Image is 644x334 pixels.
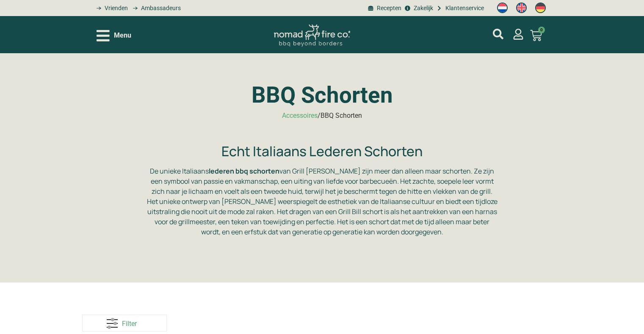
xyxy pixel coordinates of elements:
img: Duits [535,3,546,13]
a: mijn account [493,29,503,39]
span: / [318,111,321,119]
h1: BBQ Schorten [146,84,498,106]
a: grill bill vrienden [94,4,128,13]
img: Nomad Logo [274,24,350,47]
h2: Echt Italiaans Lederen Schorten [146,143,498,159]
a: grill bill zakeljk [404,4,433,13]
p: De unieke Italiaans van Grill [PERSON_NAME] zijn meer dan alleen maar schorten. Ze zijn een symbo... [146,166,498,237]
div: Open/Close Menu [97,28,131,43]
strong: lederen bbq schorten [209,166,279,176]
span: Zakelijk [412,4,433,13]
a: grill bill klantenservice [435,4,484,13]
span: Klantenservice [443,4,484,13]
a: Filter [82,315,167,331]
span: Menu [114,30,131,41]
span: Vrienden [102,4,128,13]
a: Switch to Engels [512,0,531,16]
a: 0 [520,24,552,46]
a: mijn account [513,29,524,40]
img: Engels [516,3,527,13]
span: Recepten [375,4,401,13]
nav: breadcrumbs [282,111,362,121]
span: Ambassadeurs [139,4,181,13]
a: grill bill ambassadors [130,4,181,13]
a: Accessoires [282,111,318,119]
a: BBQ recepten [367,4,401,13]
a: Switch to Duits [531,0,550,16]
span: 0 [538,27,545,33]
img: Nederlands [497,3,508,13]
span: BBQ Schorten [321,111,362,119]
